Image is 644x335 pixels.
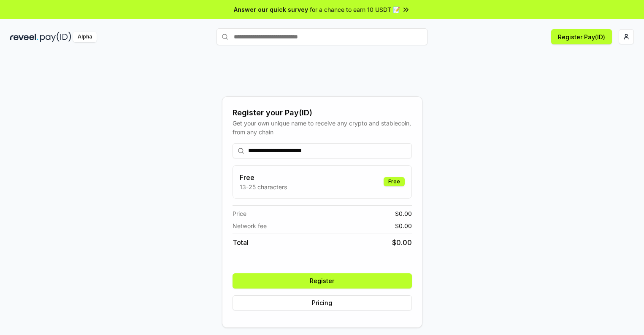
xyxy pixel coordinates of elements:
[551,29,612,44] button: Register Pay(ID)
[234,5,308,14] span: Answer our quick survey
[40,32,71,42] img: pay_id
[392,237,412,248] span: $ 0.00
[233,295,412,310] button: Pricing
[233,119,412,136] div: Get your own unique name to receive any crypto and stablecoin, from any chain
[73,32,97,42] div: Alpha
[240,172,287,182] h3: Free
[240,182,287,191] p: 13-25 characters
[233,273,412,289] button: Register
[384,177,405,186] div: Free
[233,221,267,230] span: Network fee
[395,209,412,218] span: $ 0.00
[233,237,249,248] span: Total
[395,221,412,230] span: $ 0.00
[10,32,38,42] img: reveel_dark
[310,5,400,14] span: for a chance to earn 10 USDT 📝
[233,107,412,119] div: Register your Pay(ID)
[233,209,246,218] span: Price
